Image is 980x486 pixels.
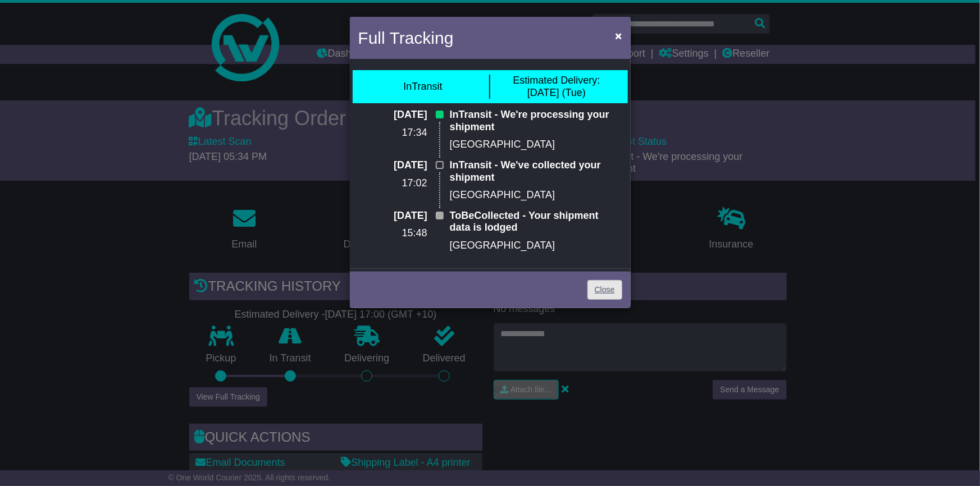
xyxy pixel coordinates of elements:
p: InTransit - We've collected your shipment [450,159,622,184]
div: [DATE] (Tue) [513,75,600,99]
p: [GEOGRAPHIC_DATA] [450,189,622,201]
p: 17:34 [358,127,427,139]
p: [DATE] [358,109,427,121]
p: ToBeCollected - Your shipment data is lodged [450,210,622,234]
p: 15:48 [358,227,427,240]
span: Estimated Delivery: [513,75,600,86]
div: InTransit [403,81,442,93]
p: 17:02 [358,177,427,190]
p: [DATE] [358,210,427,222]
p: [DATE] [358,159,427,172]
a: Close [587,280,622,300]
p: [GEOGRAPHIC_DATA] [450,139,622,151]
button: Close [609,24,627,47]
h4: Full Tracking [358,25,454,51]
p: InTransit - We're processing your shipment [450,109,622,133]
span: × [615,29,622,42]
p: [GEOGRAPHIC_DATA] [450,240,622,252]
